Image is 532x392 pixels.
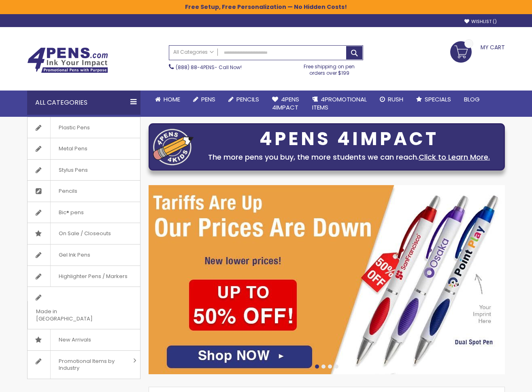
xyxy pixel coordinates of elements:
span: New Arrivals [50,329,99,350]
span: Home [164,95,180,103]
span: Specials [425,95,451,103]
a: Made in [GEOGRAPHIC_DATA] [28,287,140,329]
span: On Sale / Closeouts [50,223,119,244]
div: Free shipping on pen orders over $199 [296,60,364,76]
span: Pencils [236,95,259,103]
a: On Sale / Closeouts [28,223,140,244]
a: Metal Pens [28,138,140,159]
a: Pens [187,91,222,108]
span: 4PROMOTIONAL ITEMS [312,95,367,112]
div: The more pens you buy, the more students we can reach. [198,152,500,163]
a: All Categories [169,46,218,59]
span: - Call Now! [176,64,242,71]
span: Blog [464,95,480,103]
span: Plastic Pens [50,117,98,138]
span: Stylus Pens [50,160,96,181]
span: Promotional Items by Industry [50,351,130,379]
span: Pens [201,95,215,103]
div: All Categories [27,91,140,115]
a: Blog [458,91,486,108]
a: Highlighter Pens / Markers [28,266,140,287]
span: Highlighter Pens / Markers [50,266,136,287]
span: Pencils [50,181,85,202]
span: All Categories [173,49,214,55]
a: Stylus Pens [28,160,140,181]
span: Bic® pens [50,202,92,223]
a: New Arrivals [28,329,140,350]
span: Metal Pens [50,138,96,159]
a: Specials [410,91,458,108]
a: Gel Ink Pens [28,244,140,266]
img: /cheap-promotional-products.html [149,185,505,374]
a: 4Pens4impact [266,91,306,117]
a: (888) 88-4PENS [176,64,215,71]
a: Wishlist [464,19,497,25]
a: Pencils [28,181,140,202]
a: Pencils [222,91,266,108]
a: Bic® pens [28,202,140,223]
span: Rush [388,95,403,103]
div: 4PENS 4IMPACT [198,131,500,148]
img: four_pen_logo.png [153,129,194,165]
img: 4Pens Custom Pens and Promotional Products [27,47,108,73]
a: Click to Learn More. [419,152,490,162]
a: Rush [373,91,410,108]
a: Promotional Items by Industry [28,351,140,379]
a: Plastic Pens [28,117,140,138]
span: 4Pens 4impact [272,95,299,112]
a: Home [149,91,187,108]
span: Gel Ink Pens [50,244,98,266]
a: 4PROMOTIONALITEMS [306,91,373,117]
span: Made in [GEOGRAPHIC_DATA] [28,301,120,329]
